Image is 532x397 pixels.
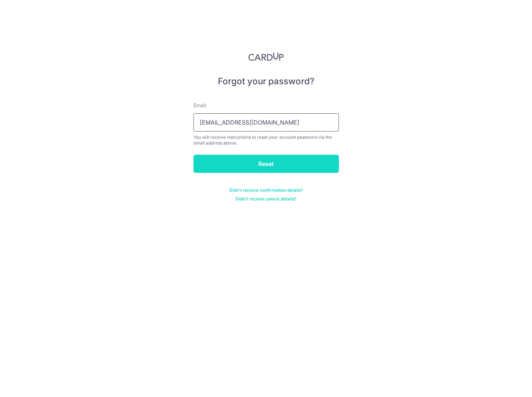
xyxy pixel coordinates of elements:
[236,196,296,202] a: Didn't receive unlock details?
[193,102,206,109] label: Email
[248,52,284,61] img: CardUp Logo
[193,155,339,173] input: Reset
[229,187,303,193] a: Didn't receive confirmation details?
[193,113,339,131] input: Enter your Email
[193,76,339,87] h5: Forgot your password?
[193,134,339,146] div: You will receive instructions to reset your account password via the email address above.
